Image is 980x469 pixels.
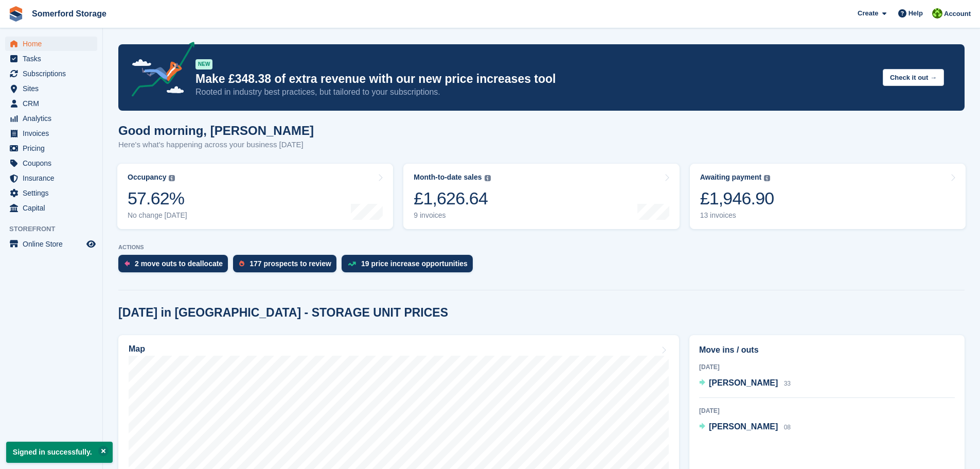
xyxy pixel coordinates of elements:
[118,124,314,137] h1: Good morning, [PERSON_NAME]
[128,188,187,209] div: 57.62%
[128,211,187,220] div: No change [DATE]
[784,380,791,387] span: 33
[5,171,97,185] a: menu
[23,171,84,185] span: Insurance
[699,406,955,415] div: [DATE]
[123,42,195,100] img: price-adjustments-announcement-icon-8257ccfd72463d97f412b2fc003d46551f7dbcb40ab6d574587a9cd5c0d94...
[23,37,84,51] span: Home
[414,173,482,182] div: Month-to-date sales
[23,111,84,126] span: Analytics
[690,164,966,229] a: Awaiting payment £1,946.90 13 invoices
[5,81,97,96] a: menu
[23,66,84,81] span: Subscriptions
[699,377,791,390] a: [PERSON_NAME] 33
[135,259,223,268] div: 2 move outs to deallocate
[5,201,97,215] a: menu
[5,237,97,251] a: menu
[485,175,491,181] img: icon-info-grey-7440780725fd019a000dd9b08b2336e03edf1995a4989e88bcd33f0948082b44.svg
[709,422,778,431] span: [PERSON_NAME]
[128,173,166,182] div: Occupancy
[5,66,97,81] a: menu
[195,86,875,98] p: Rooted in industry best practices, but tailored to your subscriptions.
[5,96,97,111] a: menu
[239,260,244,267] img: prospect-51fa495bee0391a8d652442698ab0144808aea92771e9ea1ae160a38d050c398.svg
[700,173,762,182] div: Awaiting payment
[195,72,875,86] p: Make £348.38 of extra revenue with our new price increases tool
[699,362,955,372] div: [DATE]
[932,8,942,19] img: Michael Llewellen Palmer
[709,378,778,387] span: [PERSON_NAME]
[5,37,97,51] a: menu
[233,255,342,277] a: 177 prospects to review
[764,175,770,181] img: icon-info-grey-7440780725fd019a000dd9b08b2336e03edf1995a4989e88bcd33f0948082b44.svg
[5,111,97,126] a: menu
[5,156,97,170] a: menu
[883,69,944,86] button: Check it out →
[5,141,97,155] a: menu
[700,188,774,209] div: £1,946.90
[23,126,84,141] span: Invoices
[23,96,84,111] span: CRM
[118,255,233,277] a: 2 move outs to deallocate
[342,255,478,277] a: 19 price increase opportunities
[403,164,679,229] a: Month-to-date sales £1,626.64 9 invoices
[6,442,113,463] p: Signed in successfully.
[23,51,84,66] span: Tasks
[23,201,84,215] span: Capital
[5,51,97,66] a: menu
[23,186,84,200] span: Settings
[23,81,84,96] span: Sites
[784,424,791,431] span: 08
[28,5,111,22] a: Somerford Storage
[195,59,212,70] div: NEW
[348,262,356,266] img: price_increase_opportunities-93ffe204e8149a01c8c9dc8f82e8f89637d9d84a8eef4429ea346261dce0b2c0.svg
[169,175,175,181] img: icon-info-grey-7440780725fd019a000dd9b08b2336e03edf1995a4989e88bcd33f0948082b44.svg
[117,164,393,229] a: Occupancy 57.62% No change [DATE]
[699,344,955,356] h2: Move ins / outs
[908,8,923,19] span: Help
[250,259,331,268] div: 177 prospects to review
[361,259,468,268] div: 19 price increase opportunities
[5,126,97,141] a: menu
[118,139,314,151] p: Here's what's happening across your business [DATE]
[85,238,97,250] a: Preview store
[118,306,448,320] h2: [DATE] in [GEOGRAPHIC_DATA] - STORAGE UNIT PRICES
[414,211,490,220] div: 9 invoices
[9,224,102,234] span: Storefront
[699,421,791,434] a: [PERSON_NAME] 08
[5,186,97,200] a: menu
[858,8,878,19] span: Create
[23,156,84,170] span: Coupons
[8,6,24,22] img: stora-icon-8386f47178a22dfd0bd8f6a31ec36ba5ce8667c1dd55bd0f319d3a0aa187defe.svg
[700,211,774,220] div: 13 invoices
[944,9,971,19] span: Account
[118,244,965,251] p: ACTIONS
[129,344,145,354] h2: Map
[23,237,84,251] span: Online Store
[124,260,130,267] img: move_outs_to_deallocate_icon-f764333ba52eb49d3ac5e1228854f67142a1ed5810a6f6cc68b1a99e826820c5.svg
[23,141,84,155] span: Pricing
[414,188,490,209] div: £1,626.64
